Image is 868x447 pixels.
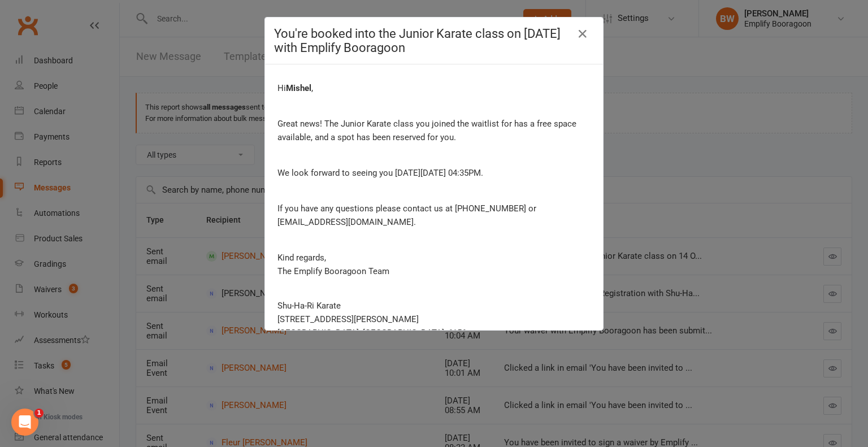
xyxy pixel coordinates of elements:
[277,251,591,278] p: Kind regards, The Emplify Booragoon Team
[286,83,311,93] strong: Mishel
[277,81,591,95] p: Hi ,
[11,409,38,436] iframe: Intercom live chat
[277,117,591,144] p: Great news! The Junior Karate class you joined the waitlist for has a free space available, and a...
[277,298,467,381] td: Shu-Ha-Ri Karate [STREET_ADDRESS][PERSON_NAME] [GEOGRAPHIC_DATA], [GEOGRAPHIC_DATA], 6156 Click h...
[274,27,577,55] div: You're booked into the Junior Karate class on [DATE] with Emplify Booragoon
[277,202,591,229] p: If you have any questions please contact us at [PHONE_NUMBER] or [EMAIL_ADDRESS][DOMAIN_NAME].
[574,25,592,43] button: Close
[277,166,591,180] p: We look forward to seeing you [DATE][DATE] 04:35PM.
[34,409,44,418] span: 1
